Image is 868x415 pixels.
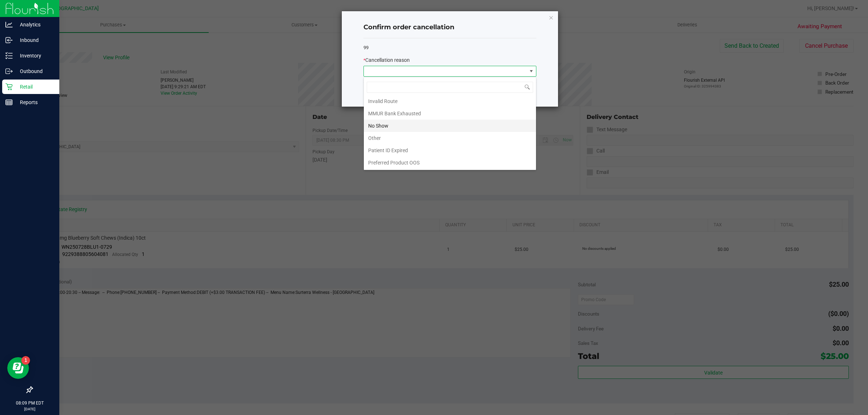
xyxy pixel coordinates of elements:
[7,357,29,379] iframe: Resource center
[363,23,536,32] h4: Confirm order cancellation
[364,132,536,144] li: Other
[364,107,536,120] li: MMUR Bank Exhausted
[363,45,369,50] span: 99
[549,13,554,22] button: Close
[365,57,410,63] span: Cancellation reason
[364,95,536,107] li: Invalid Route
[364,157,536,169] li: Preferred Product OOS
[21,356,30,365] iframe: Resource center unread badge
[364,120,536,132] li: No Show
[364,144,536,157] li: Patient ID Expired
